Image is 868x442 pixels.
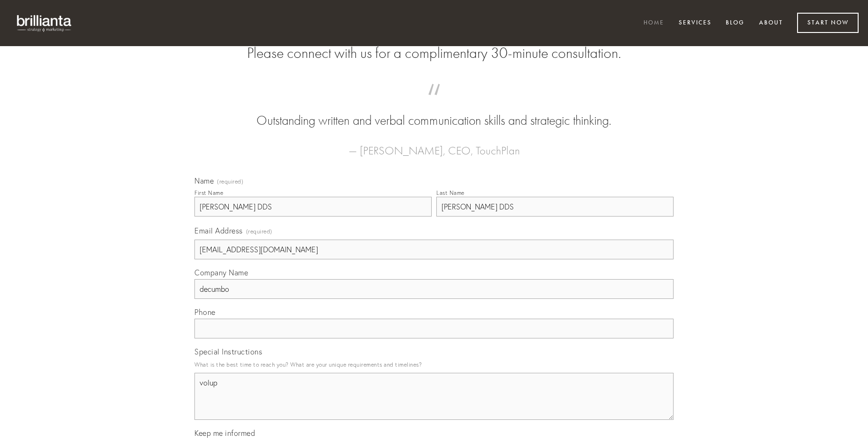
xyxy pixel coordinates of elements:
[720,16,751,31] a: Blog
[797,13,859,33] a: Start Now
[194,428,255,438] span: Keep me informed
[209,130,659,160] figcaption: — [PERSON_NAME], CEO, TouchPlan
[217,179,243,185] span: (required)
[194,176,214,185] span: Name
[194,358,674,371] p: What is the best time to reach you? What are your unique requirements and timelines?
[209,93,659,112] span: “
[246,225,272,238] span: (required)
[194,226,243,235] span: Email Address
[194,44,674,62] h2: Please connect with us for a complimentary 30-minute consultation.
[753,16,789,31] a: About
[194,268,248,277] span: Company Name
[194,347,262,356] span: Special Instructions
[209,93,659,130] blockquote: Outstanding written and verbal communication skills and strategic thinking.
[194,307,216,317] span: Phone
[673,16,718,31] a: Services
[436,189,465,196] div: Last Name
[194,373,674,420] textarea: volup
[9,9,80,37] img: brillianta - research, strategy, marketing
[637,16,670,31] a: Home
[194,189,223,196] div: First Name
